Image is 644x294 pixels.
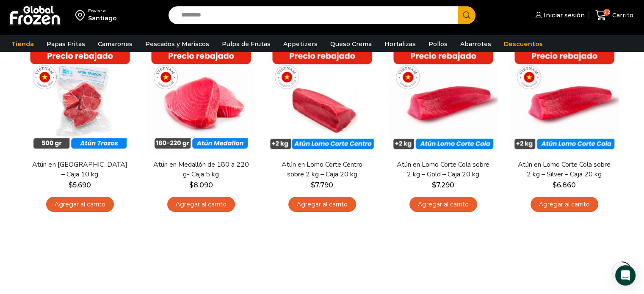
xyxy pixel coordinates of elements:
div: Open Intercom Messenger [615,265,636,286]
img: address-field-icon.svg [75,8,88,22]
a: Agregar al carrito: “Atún en Trozos - Caja 10 kg” [46,197,114,212]
a: Papas Fritas [42,36,89,52]
a: Hortalizas [380,36,420,52]
span: $ [553,181,557,189]
a: Tienda [7,36,38,52]
a: 312 Carrito [593,5,636,25]
div: Enviar a [88,8,117,14]
a: Agregar al carrito: “Atún en Lomo Corte Cola sobre 2 kg - Gold – Caja 20 kg” [409,197,477,212]
span: $ [189,181,193,189]
a: Pescados y Mariscos [141,36,213,52]
span: $ [432,181,436,189]
a: Queso Crema [326,36,376,52]
bdi: 7.790 [311,181,333,189]
a: Agregar al carrito: “Atún en Lomo Corte Centro sobre 2 kg - Caja 20 kg” [288,197,356,212]
a: Agregar al carrito: “Atún en Lomo Corte Cola sobre 2 kg - Silver - Caja 20 kg” [531,197,598,212]
a: Appetizers [279,36,322,52]
bdi: 6.860 [553,181,576,189]
a: Agregar al carrito: “Atún en Medallón de 180 a 220 g- Caja 5 kg” [167,197,235,212]
a: Iniciar sesión [533,7,585,24]
span: Iniciar sesión [542,11,585,19]
a: Pollos [424,36,452,52]
a: Atún en Medallón de 180 a 220 g- Caja 5 kg [152,160,249,179]
div: Santiago [88,14,117,22]
span: 312 [603,9,610,16]
span: Carrito [610,11,633,19]
bdi: 7.290 [432,181,454,189]
span: $ [69,181,73,189]
bdi: 5.690 [69,181,91,189]
a: Atún en [GEOGRAPHIC_DATA] – Caja 10 kg [31,160,128,179]
a: Abarrotes [456,36,495,52]
a: Atún en Lomo Corte Centro sobre 2 kg – Caja 20 kg [273,160,370,179]
a: Pulpa de Frutas [218,36,275,52]
a: Atún en Lomo Corte Cola sobre 2 kg – Silver – Caja 20 kg [515,160,613,179]
a: Descuentos [500,36,547,52]
button: Search button [458,6,475,24]
bdi: 8.090 [189,181,213,189]
a: Camarones [94,36,137,52]
a: Atún en Lomo Corte Cola sobre 2 kg – Gold – Caja 20 kg [394,160,492,179]
span: $ [311,181,315,189]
